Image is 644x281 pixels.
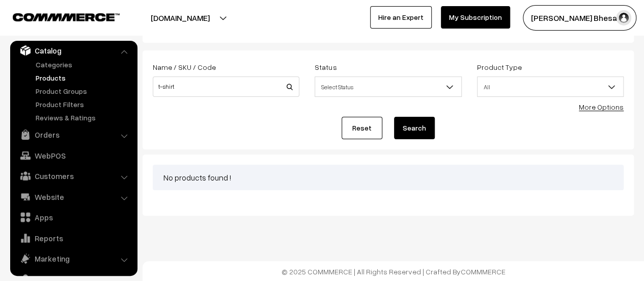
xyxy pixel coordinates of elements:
[461,267,506,276] a: COMMMERCE
[153,76,299,97] input: Name / SKU / Code
[13,208,134,226] a: Apps
[477,62,522,72] label: Product Type
[153,165,624,190] div: No products found !
[13,10,102,22] a: COMMMERCE
[13,13,120,21] img: COMMMERCE
[441,6,510,29] a: My Subscription
[13,146,134,165] a: WebPOS
[478,78,623,96] span: All
[33,99,134,110] a: Product Filters
[315,78,461,96] span: Select Status
[13,41,134,60] a: Catalog
[579,103,624,111] a: More Options
[13,125,134,144] a: Orders
[315,76,461,97] span: Select Status
[33,86,134,96] a: Product Groups
[394,117,435,139] button: Search
[33,112,134,123] a: Reviews & Ratings
[13,167,134,185] a: Customers
[33,59,134,70] a: Categories
[477,76,624,97] span: All
[523,5,636,31] button: [PERSON_NAME] Bhesani…
[13,229,134,247] a: Reports
[13,249,134,268] a: Marketing
[153,62,216,72] label: Name / SKU / Code
[115,5,245,31] button: [DOMAIN_NAME]
[616,10,631,25] img: user
[315,62,337,72] label: Status
[342,117,382,139] a: Reset
[370,6,432,29] a: Hire an Expert
[13,188,134,206] a: Website
[33,72,134,83] a: Products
